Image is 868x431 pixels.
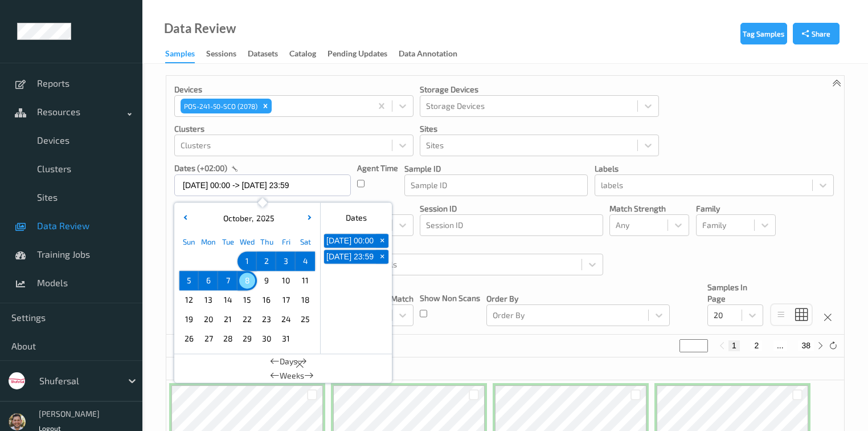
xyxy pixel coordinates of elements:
div: Choose Saturday October 25 of 2025 [296,310,315,329]
button: [DATE] 23:59 [324,250,376,263]
div: Choose Monday October 13 of 2025 [199,290,218,310]
div: Choose Monday October 06 of 2025 [199,271,218,290]
div: Choose Friday October 17 of 2025 [276,290,296,310]
div: Choose Thursday October 02 of 2025 [257,251,276,271]
div: Wed [238,232,257,251]
span: 20 [200,311,216,327]
a: Pending Updates [327,46,399,62]
span: 10 [278,273,294,288]
p: Agent Time [357,162,398,174]
span: 1 [239,253,255,269]
a: Data Annotation [399,46,469,62]
span: 24 [278,311,294,327]
div: Data Annotation [399,48,457,62]
div: Choose Tuesday September 30 of 2025 [218,251,238,271]
div: Pending Updates [327,48,387,62]
div: Choose Sunday October 26 of 2025 [179,329,199,348]
span: 18 [297,292,313,308]
div: Choose Monday October 20 of 2025 [199,310,218,329]
span: 8 [239,273,255,288]
div: Remove POS-241-50-SCO (2078) [259,99,272,113]
div: Data Review [164,23,236,34]
div: POS-241-50-SCO (2078) [181,99,259,113]
div: Choose Thursday October 16 of 2025 [257,290,276,310]
div: Choose Friday October 24 of 2025 [276,310,296,329]
a: Datasets [248,46,289,62]
div: Choose Thursday October 30 of 2025 [257,329,276,348]
p: Models [364,242,603,254]
button: ... [773,340,787,351]
div: Choose Wednesday October 08 of 2025 [238,271,257,290]
div: Thu [257,232,276,251]
span: 17 [278,292,294,308]
span: 14 [220,292,236,308]
span: 15 [239,292,255,308]
p: Order By [486,293,670,304]
span: 16 [259,292,275,308]
span: 27 [200,331,216,347]
div: Choose Friday October 03 of 2025 [276,251,296,271]
div: Choose Wednesday October 29 of 2025 [238,329,257,348]
a: Catalog [289,46,327,62]
span: 22 [239,311,255,327]
div: Samples [165,48,195,63]
span: 11 [297,273,313,288]
div: Sun [179,232,199,251]
div: Choose Wednesday October 15 of 2025 [238,290,257,310]
span: + [376,235,388,247]
div: Choose Monday October 27 of 2025 [199,329,218,348]
div: Sat [296,232,315,251]
p: Match Strength [609,203,689,214]
div: Tue [218,232,238,251]
span: 21 [220,311,236,327]
span: 31 [278,331,294,347]
span: 25 [297,311,313,327]
div: Choose Wednesday October 01 of 2025 [238,251,257,271]
div: Sessions [206,48,236,62]
button: + [376,250,388,263]
span: 12 [181,292,197,308]
div: Choose Saturday October 18 of 2025 [296,290,315,310]
span: 30 [259,331,275,347]
div: Choose Friday October 31 of 2025 [276,329,296,348]
span: 4 [297,253,313,269]
p: Show Non Scans [420,292,480,304]
div: Choose Sunday October 19 of 2025 [179,310,199,329]
button: 2 [751,340,762,351]
span: 6 [200,273,216,288]
button: + [376,234,388,247]
span: 2 [259,253,275,269]
div: Choose Saturday November 01 of 2025 [296,329,315,348]
div: Mon [199,232,218,251]
button: Tag Samples [740,23,787,44]
div: Choose Monday September 29 of 2025 [199,251,218,271]
span: 5 [181,273,197,288]
div: Datasets [248,48,278,62]
p: Family [696,203,776,214]
p: Sample ID [404,163,588,174]
div: Choose Tuesday October 21 of 2025 [218,310,238,329]
div: Choose Sunday October 12 of 2025 [179,290,199,310]
div: Fri [276,232,296,251]
span: 26 [181,331,197,347]
div: Choose Friday October 10 of 2025 [276,271,296,290]
button: [DATE] 00:00 [324,234,376,247]
p: Clusters [174,123,413,135]
div: , [220,213,275,224]
span: 7 [220,273,236,288]
div: Choose Sunday October 05 of 2025 [179,271,199,290]
div: Catalog [289,48,316,62]
button: 38 [798,340,814,351]
div: Choose Saturday October 04 of 2025 [296,251,315,271]
span: 29 [239,331,255,347]
p: Sites [420,123,659,135]
span: 2025 [253,213,275,223]
p: labels [595,163,834,174]
span: Weeks [280,370,304,381]
p: Devices [174,84,413,95]
div: Choose Wednesday October 22 of 2025 [238,310,257,329]
span: 13 [200,292,216,308]
span: 3 [278,253,294,269]
a: Samples [165,46,206,63]
span: 23 [259,311,275,327]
